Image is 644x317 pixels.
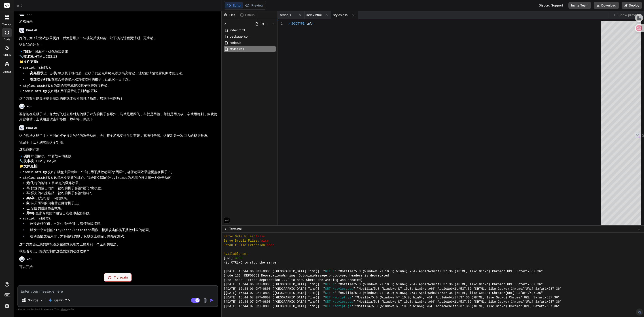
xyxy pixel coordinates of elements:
[19,42,217,47] p: 这是我的计划：
[238,13,257,17] div: Github
[325,304,330,309] span: GET
[26,196,36,200] strong: 兵/卒:
[28,298,38,302] p: Source
[229,46,244,52] span: styles.css
[224,300,325,304] span: [[DATE] 15:44:07 GMT+0800 ([GEOGRAPHIC_DATA] Time)] "
[325,296,330,300] span: GET
[30,77,51,81] strong: 增加吃子列表:
[108,176,128,180] code: @keyframes
[26,28,37,32] h6: Bind AI
[243,2,265,9] button: Preview
[26,181,217,186] li: 飞行的炮弹 + 目标点的爆炸效果。
[325,287,330,291] span: GET
[224,296,325,300] span: [[DATE] 15:44:07 GMT+0800 ([GEOGRAPHIC_DATA] Time)] "
[19,242,217,247] p: 这个方案会让您的象棋游戏在视觉表现力上提升到一个全新的层次。
[26,186,217,191] li: 快速的踢击动作，被吃的棋子会被“踢飞”出棋盘。
[334,282,543,287] span: " "Mozilla/5.0 (Windows NT 10.0; Win64; x64) AppleWebKit/537.36 (KHTML, like Gecko) Chrome/[URL] ...
[26,191,31,195] strong: 车:
[23,170,217,175] li: (修改): 在棋盘上层增加一个专门用于播放动画的“图层”，确保动画效果能覆盖在棋子上。
[26,181,31,185] strong: 炮:
[306,13,322,17] span: index.html
[325,282,330,287] span: GET
[26,104,32,109] h6: You
[26,257,32,261] h6: You
[224,252,248,256] span: Available on:
[23,89,43,93] code: index.html
[225,22,226,26] span: e
[23,170,43,174] code: index.html
[48,298,53,302] img: Gemini 2.5 Pro
[26,126,37,130] h6: Bind AI
[225,2,243,9] button: Editor
[622,2,642,9] button: Deploy
[568,2,591,9] button: Invite Team
[305,21,312,26] span: html
[23,154,31,158] strong: 项目:
[26,234,217,240] li: 在动画播放结束后，才将被吃的棋子从棋盘上移除，并继续游戏。
[351,296,560,300] span: " "Mozilla/5.0 (Windows NT 10.0; Win64; x64) AppleWebKit/537.36 (KHTML, like Gecko) Chrome/[URL] ...
[53,228,92,232] code: playAttackAnimation
[333,269,334,274] span: /
[40,298,43,302] img: Pick Models
[23,89,217,94] li: (修改): 增加用于显示吃子列表的区域。
[594,2,619,9] button: Download
[278,21,283,26] div: 1
[3,70,11,74] label: Upload
[23,54,35,59] strong: 技术栈:
[334,269,543,274] span: " "Mozilla/5.0 (Windows NT 10.0; Win64; x64) AppleWebKit/537.36 (KHTML, like Gecko) Chrome/[URL] ...
[312,21,314,26] span: >
[325,291,330,296] span: GET
[19,154,217,169] p: 🔹 中国象棋 - 华丽战斗动画版 🔧 HTML/CSS/JS 📁
[26,77,217,83] li: 在棋盘旁边显示双方被吃掉的棋子，让战况一目了然。
[351,304,560,309] span: " "Mozilla/5.0 (Windows NT 10.0; Win64; x64) AppleWebKit/537.36 (KHTML, like Gecko) Chrome/[URL] ...
[108,276,111,279] img: Retry
[333,13,347,17] span: styles.css
[210,298,214,302] img: icon
[23,84,43,88] code: styles.css
[17,3,23,8] span: e
[224,287,325,291] span: [[DATE] 15:44:06 GMT+0800 ([GEOGRAPHIC_DATA] Time)] "
[235,256,242,261] span: 3000
[333,282,334,287] span: /
[23,176,43,180] code: styles.css
[23,175,217,216] li: (修改): 这是本次更新的核心。我会用CSS的 为您精心设计每一种攻击动画：
[26,191,217,196] li: 强力的冲撞路径，被吃的棋子会被“撞碎”。
[333,287,353,291] span: /styles.css
[224,269,325,274] span: [[DATE] 15:44:06 GMT+0800 ([GEOGRAPHIC_DATA] Time)] "
[23,159,35,163] strong: 技术栈:
[19,49,217,64] p: 🔹 中国象棋 - 优化游戏效果 🔧 HTML/CSS/JS 📁
[224,261,278,265] span: Hit CTRL-C to stop the server
[26,201,217,206] li: 从天而降的闪电劈在目标棋子上。
[229,28,245,33] span: index.html
[224,234,256,239] span: Serve GZIP Files:
[19,264,217,270] p: 可以开始
[280,13,291,17] span: script.js
[26,228,217,234] li: 触发一个全新的 函数，根据攻击的棋子播放对应的动画。
[26,206,31,210] strong: 士:
[19,140,217,145] p: 我完全可以为您实现这个功能。
[26,196,217,201] li: 刀光/枪影一闪的效果。
[224,274,389,278] span: (node:16) [DEP0066] DeprecationWarning: OutgoingMessage.prototype._headers is deprecated
[19,96,217,101] p: 这个方案可以显著提升游戏的视觉体验和信息清晰度。您觉得可以吗？
[3,302,11,310] img: settings
[222,13,238,17] div: Files
[26,186,31,190] strong: 马:
[54,298,72,302] p: Gemini 2.5..
[19,19,217,24] p: 游戏效果
[267,243,274,248] span: none
[19,147,217,152] p: 这是我的计划：
[60,308,68,311] span: privacy
[2,23,12,26] label: threads
[26,211,217,216] li: 皇家专属的华丽斩击或者冲击波特效。
[229,227,241,231] span: Terminal
[26,201,31,205] strong: 象:
[26,206,217,211] li: 坚固的盾牌撞击效果。
[26,221,217,228] li: 改造走棋逻辑，当发生“吃子”时，暂停游戏流程。
[325,300,330,304] span: GET
[224,282,325,287] span: [[DATE] 15:44:06 GMT+0800 ([GEOGRAPHIC_DATA] Time)] "
[619,13,640,17] span: Show preview
[4,38,10,41] label: code
[325,269,330,274] span: GET
[334,291,543,296] span: " "Mozilla/5.0 (Windows NT 10.0; Win64; x64) AppleWebKit/537.36 (KHTML, like Gecko) Chrome/[URL] ...
[26,211,36,215] strong: 帅/将:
